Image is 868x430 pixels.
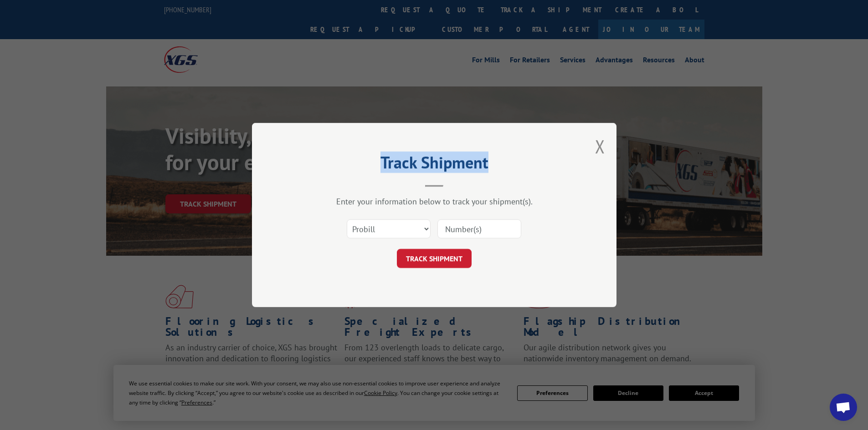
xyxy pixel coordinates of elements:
[298,196,571,207] div: Enter your information below to track your shipment(s).
[830,394,857,421] div: Open chat
[595,134,605,158] button: Close modal
[437,219,521,238] input: Number(s)
[298,156,571,173] h2: Track Shipment
[397,249,472,268] button: TRACK SHIPMENT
